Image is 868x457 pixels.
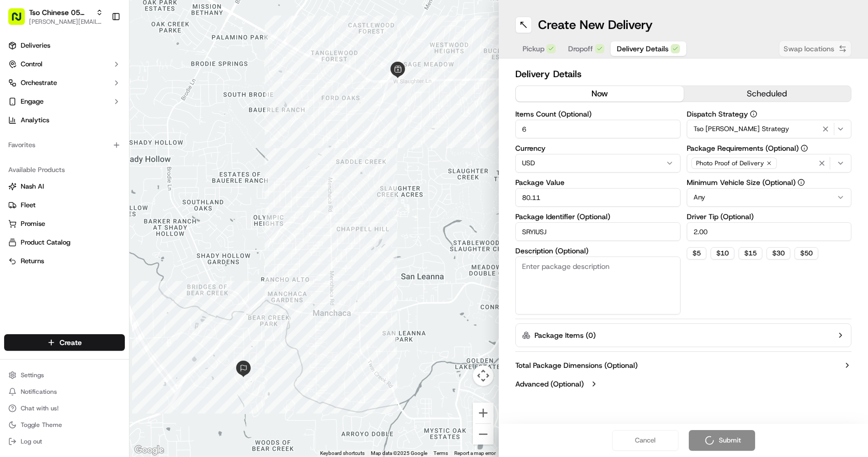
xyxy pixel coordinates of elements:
div: 💻 [88,151,96,160]
button: Package Requirements (Optional) [801,145,808,152]
span: Map data ©2025 Google [371,450,427,456]
button: Package Items (0) [515,323,851,347]
button: Create [4,334,125,351]
button: Notifications [4,384,125,399]
img: Google [132,444,166,457]
input: Enter number of items [515,120,681,138]
span: Toggle Theme [21,421,62,429]
button: Tso Chinese 05 [PERSON_NAME] [29,7,92,18]
button: Tso [PERSON_NAME] Strategy [687,120,852,138]
p: Welcome 👋 [10,41,189,58]
button: Photo Proof of Delivery [687,154,852,173]
button: Orchestrate [4,75,125,91]
span: Nash AI [21,182,44,191]
button: Returns [4,253,125,269]
span: Engage [21,97,44,106]
button: Fleet [4,197,125,213]
input: Got a question? Start typing here... [27,67,186,78]
span: Fleet [21,201,36,210]
label: Package Items ( 0 ) [534,330,596,340]
button: Control [4,56,125,73]
button: Chat with us! [4,401,125,416]
button: Total Package Dimensions (Optional) [515,360,851,370]
div: Available Products [4,162,125,178]
label: Advanced (Optional) [515,379,584,389]
button: Minimum Vehicle Size (Optional) [798,179,805,186]
span: Tso [PERSON_NAME] Strategy [693,124,789,134]
label: Total Package Dimensions (Optional) [515,360,638,370]
span: Photo Proof of Delivery [696,159,764,167]
button: Keyboard shortcuts [320,450,365,457]
a: Analytics [4,112,125,128]
a: Report a map error [454,450,496,456]
div: Start new chat [35,99,170,109]
label: Minimum Vehicle Size (Optional) [687,179,852,186]
button: $15 [739,247,762,260]
button: Toggle Theme [4,418,125,432]
span: Analytics [21,116,49,125]
a: Promise [8,219,121,228]
a: Deliveries [4,37,125,54]
span: Pickup [523,44,544,54]
label: Package Value [515,179,681,186]
input: Enter driver tip amount [687,222,852,241]
img: Nash [10,10,31,31]
span: Notifications [21,388,57,396]
label: Package Requirements (Optional) [687,145,852,152]
span: Returns [21,256,44,266]
button: $50 [794,247,818,260]
h1: Create New Delivery [538,17,653,33]
a: 📗Knowledge Base [6,146,83,165]
button: scheduled [684,86,851,102]
label: Description (Optional) [515,247,681,254]
button: now [516,86,684,102]
button: Start new chat [176,102,189,115]
span: Pylon [103,176,125,183]
button: Settings [4,368,125,382]
span: Product Catalog [21,238,70,247]
a: Terms (opens in new tab) [433,450,448,456]
span: Promise [21,219,45,228]
button: Zoom in [473,403,494,423]
span: Chat with us! [21,404,59,412]
button: Map camera controls [473,365,494,386]
button: Log out [4,434,125,449]
button: Product Catalog [4,234,125,251]
label: Driver Tip (Optional) [687,213,852,220]
span: Knowledge Base [21,150,79,161]
button: Nash AI [4,178,125,195]
button: Zoom out [473,424,494,445]
a: Open this area in Google Maps (opens a new window) [132,444,166,457]
button: $30 [766,247,790,260]
label: Items Count (Optional) [515,110,681,118]
img: 1736555255976-a54dd68f-1ca7-489b-9aae-adbdc363a1c4 [10,99,29,118]
button: [PERSON_NAME][EMAIL_ADDRESS][DOMAIN_NAME] [29,18,103,26]
span: API Documentation [98,150,166,161]
span: Log out [21,437,42,446]
div: Favorites [4,137,125,153]
label: Dispatch Strategy [687,110,852,118]
span: Delivery Details [617,44,669,54]
a: Product Catalog [8,238,121,247]
a: Fleet [8,201,121,210]
a: Nash AI [8,182,121,191]
span: Orchestrate [21,78,57,88]
span: Create [60,337,82,348]
button: $10 [711,247,734,260]
button: Tso Chinese 05 [PERSON_NAME][PERSON_NAME][EMAIL_ADDRESS][DOMAIN_NAME] [4,4,107,29]
button: Dispatch Strategy [750,110,757,118]
div: 📗 [10,151,19,160]
input: Enter package identifier [515,222,681,241]
input: Enter package value [515,188,681,207]
a: Powered byPylon [73,175,125,183]
div: We're available if you need us! [35,109,131,118]
span: Settings [21,371,44,379]
span: Dropoff [568,44,593,54]
a: Returns [8,256,121,266]
span: Control [21,60,42,69]
h2: Delivery Details [515,67,851,81]
button: Advanced (Optional) [515,379,851,389]
label: Package Identifier (Optional) [515,213,681,220]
